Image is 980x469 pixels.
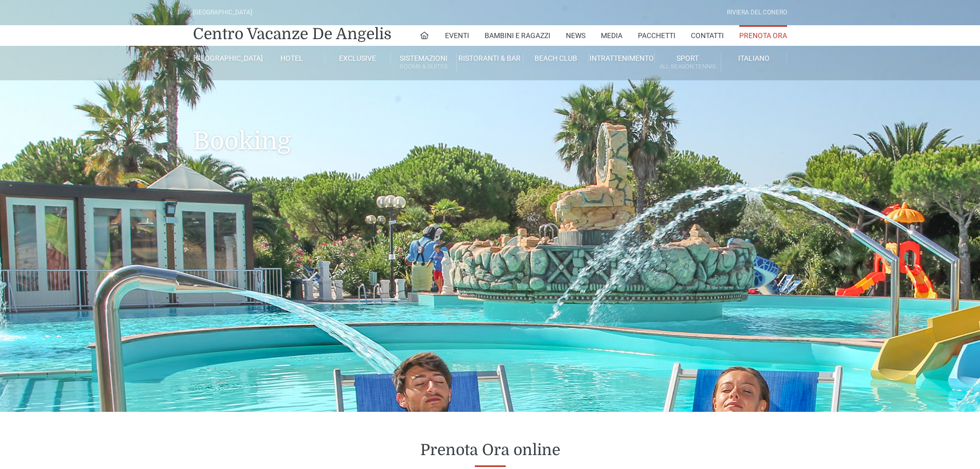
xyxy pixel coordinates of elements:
[601,25,622,46] a: Media
[193,441,787,459] h2: Prenota Ora online
[638,25,675,46] a: Pacchetti
[485,25,550,46] a: Bambini e Ragazzi
[193,80,787,171] h1: Booking
[523,54,589,63] a: Beach Club
[655,54,721,73] a: SportAll Season Tennis
[193,54,259,63] a: [GEOGRAPHIC_DATA]
[259,54,325,63] a: Hotel
[325,54,391,63] a: Exclusive
[738,54,770,62] span: Italiano
[739,25,787,46] a: Prenota Ora
[391,54,457,73] a: SistemazioniRooms & Suites
[655,62,720,72] small: All Season Tennis
[589,54,655,63] a: Intrattenimento
[193,24,391,44] a: Centro Vacanze De Angelis
[721,54,787,63] a: Italiano
[193,8,252,18] div: [GEOGRAPHIC_DATA]
[727,8,787,18] div: Riviera Del Conero
[566,25,585,46] a: News
[445,25,469,46] a: Eventi
[391,62,456,72] small: Rooms & Suites
[457,54,523,63] a: Ristoranti & Bar
[691,25,724,46] a: Contatti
